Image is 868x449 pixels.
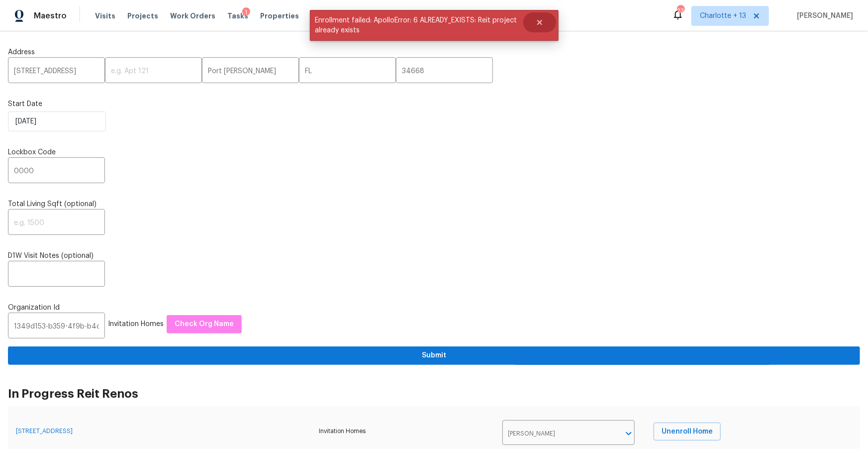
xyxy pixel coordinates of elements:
[8,112,106,131] input: M/D/YYYY
[105,60,202,83] input: e.g. Apt 121
[8,389,860,399] h2: In Progress Reit Renos
[108,321,164,328] span: Invitation Homes
[8,251,860,261] label: D1W Visit Notes (optional)
[299,60,396,83] input: e.g. GA
[8,315,105,338] input: e.g. 83a26f94-c10f-4090-9774-6139d7b9c16c
[8,199,860,209] label: Total Living Sqft (optional)
[662,426,713,438] span: Unenroll Home
[8,60,105,83] input: e.g. 123 Main St
[34,11,67,21] span: Maestro
[16,428,73,434] a: [STREET_ADDRESS]
[127,11,158,21] span: Projects
[677,6,684,16] div: 234
[523,12,556,32] button: Close
[310,10,523,41] span: Enrollment failed: ApolloError: 6 ALREADY_EXISTS: Reit project already exists
[622,427,636,441] button: Open
[8,47,860,57] label: Address
[396,60,493,83] input: e.g. 30066
[242,7,250,17] div: 1
[170,11,215,21] span: Work Orders
[227,12,248,19] span: Tasks
[8,147,860,157] label: Lockbox Code
[202,60,299,83] input: e.g. Atlanta
[260,11,299,21] span: Properties
[8,346,860,365] button: Submit
[16,349,852,362] span: Submit
[8,303,860,313] label: Organization Id
[167,315,242,334] button: Check Org Name
[175,318,234,331] span: Check Org Name
[654,423,721,441] button: Unenroll Home
[8,212,105,235] input: e.g. 1500
[8,99,860,109] label: Start Date
[8,160,105,183] input: e.g. 5341
[700,11,746,21] span: Charlotte + 13
[95,11,115,21] span: Visits
[793,11,853,21] span: [PERSON_NAME]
